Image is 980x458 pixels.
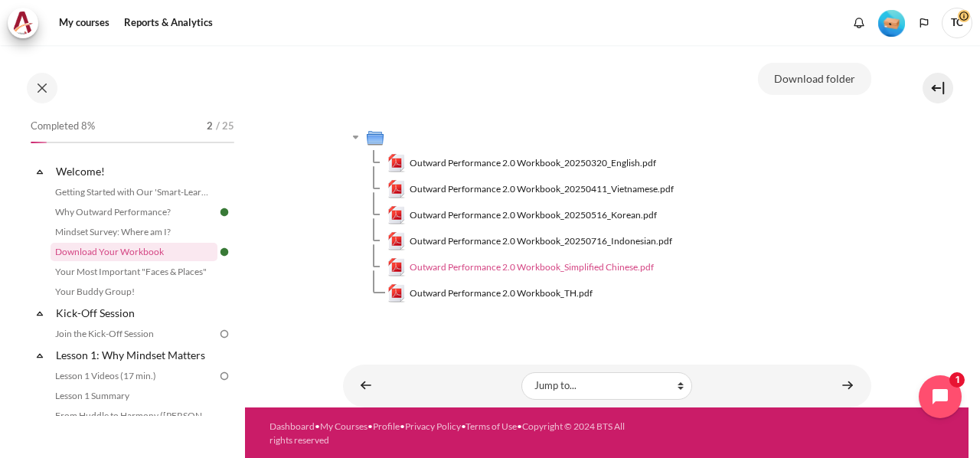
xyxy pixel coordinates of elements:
[320,420,367,432] a: My Courses
[51,223,217,241] a: Mindset Survey: Where am I?
[51,263,217,281] a: Your Most Important "Faces & Places"
[54,303,217,323] a: Kick-Off Session
[872,8,911,37] a: Level #1
[31,119,95,134] span: Completed 8%
[387,154,657,172] a: Outward Performance 2.0 Workbook_20250320_English.pdfOutward Performance 2.0 Workbook_20250320_En...
[387,284,593,303] a: Outward Performance 2.0 Workbook_TH.pdfOutward Performance 2.0 Workbook_TH.pdf
[51,203,217,221] a: Why Outward Performance?
[387,180,675,198] a: Outward Performance 2.0 Workbook_20250411_Vietnamese.pdfOutward Performance 2.0 Workbook_20250411...
[217,245,231,259] img: Done
[217,369,231,383] img: To do
[387,154,406,172] img: Outward Performance 2.0 Workbook_20250320_English.pdf
[942,8,972,38] span: TC
[217,205,231,219] img: Done
[410,156,656,170] span: Outward Performance 2.0 Workbook_20250320_English.pdf
[878,10,905,37] img: Level #1
[758,63,871,95] button: Download folder
[51,243,217,261] a: Download Your Workbook
[387,180,406,198] img: Outward Performance 2.0 Workbook_20250411_Vietnamese.pdf
[51,325,217,343] a: Join the Kick-Off Session
[119,8,218,38] a: Reports & Analytics
[410,208,657,222] span: Outward Performance 2.0 Workbook_20250516_Korean.pdf
[387,206,658,224] a: Outward Performance 2.0 Workbook_20250516_Korean.pdfOutward Performance 2.0 Workbook_20250516_Kor...
[387,284,406,303] img: Outward Performance 2.0 Workbook_TH.pdf
[848,11,871,34] div: Show notification window with no new notifications
[207,119,213,134] span: 2
[373,420,400,432] a: Profile
[269,420,625,446] a: Copyright © 2024 BTS All rights reserved
[351,371,381,401] a: ◄ Mindset Survey: Where am I?
[387,258,406,276] img: Outward Performance 2.0 Workbook_Simplified Chinese.pdf
[387,206,406,224] img: Outward Performance 2.0 Workbook_20250516_Korean.pdf
[405,420,461,432] a: Privacy Policy
[12,11,34,34] img: Architeck
[54,345,217,365] a: Lesson 1: Why Mindset Matters
[32,164,47,179] span: Collapse
[269,420,315,432] a: Dashboard
[51,367,217,385] a: Lesson 1 Videos (17 min.)
[216,119,234,134] span: / 25
[387,232,406,250] img: Outward Performance 2.0 Workbook_20250716_Indonesian.pdf
[32,306,47,321] span: Collapse
[32,348,47,363] span: Collapse
[878,8,905,37] div: Level #1
[31,142,47,143] div: 8%
[832,371,863,401] a: Your Most Important "Faces & Places" ►
[51,387,217,405] a: Lesson 1 Summary
[217,327,231,341] img: To do
[8,8,46,38] a: Architeck Architeck
[51,407,217,425] a: From Huddle to Harmony ([PERSON_NAME]'s Story)
[942,8,972,38] a: User menu
[269,420,632,447] div: • • • • •
[465,420,517,432] a: Terms of Use
[387,258,655,276] a: Outward Performance 2.0 Workbook_Simplified Chinese.pdfOutward Performance 2.0 Workbook_Simplifie...
[51,183,217,201] a: Getting Started with Our 'Smart-Learning' Platform
[54,8,115,38] a: My courses
[410,234,672,248] span: Outward Performance 2.0 Workbook_20250716_Indonesian.pdf
[387,232,673,250] a: Outward Performance 2.0 Workbook_20250716_Indonesian.pdfOutward Performance 2.0 Workbook_20250716...
[410,182,674,196] span: Outward Performance 2.0 Workbook_20250411_Vietnamese.pdf
[54,161,217,182] a: Welcome!
[410,286,593,300] span: Outward Performance 2.0 Workbook_TH.pdf
[410,260,654,274] span: Outward Performance 2.0 Workbook_Simplified Chinese.pdf
[913,11,936,34] button: Languages
[51,283,217,301] a: Your Buddy Group!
